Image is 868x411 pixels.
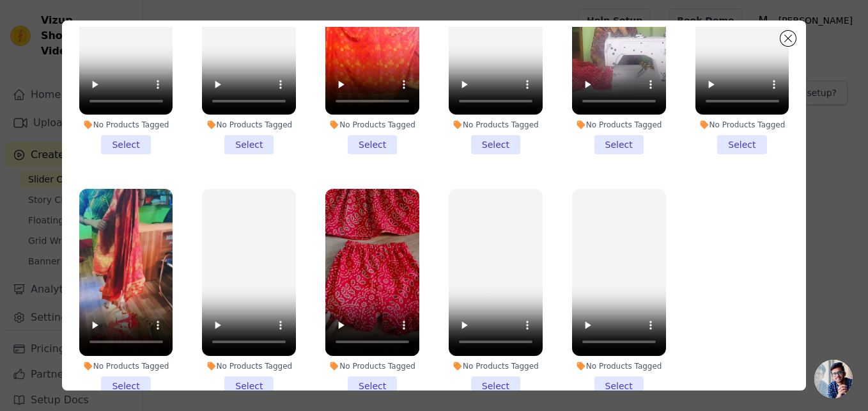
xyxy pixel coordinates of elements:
button: Close modal [780,31,796,46]
div: No Products Tagged [202,120,296,130]
div: No Products Tagged [449,120,543,130]
div: No Products Tagged [572,361,666,371]
div: No Products Tagged [79,120,173,130]
div: No Products Tagged [325,361,419,371]
div: No Products Tagged [449,361,543,371]
div: Open chat [814,360,853,398]
div: No Products Tagged [79,361,173,371]
div: No Products Tagged [325,120,419,130]
div: No Products Tagged [202,361,296,371]
div: No Products Tagged [695,120,789,130]
div: No Products Tagged [572,120,666,130]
